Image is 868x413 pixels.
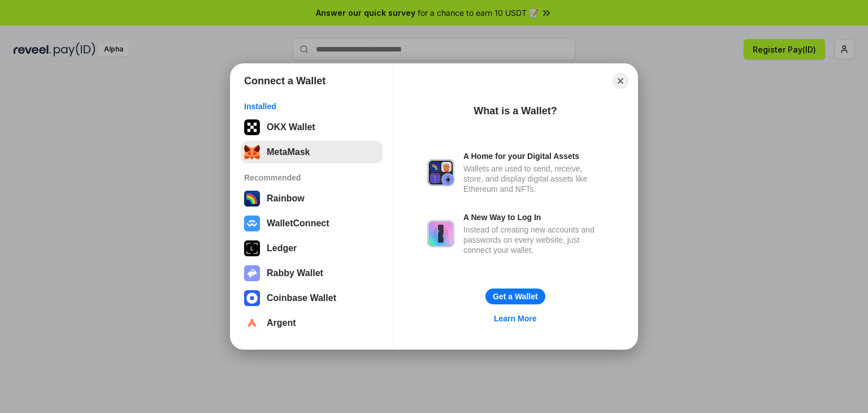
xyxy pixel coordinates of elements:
[487,311,543,326] a: Learn More
[267,293,336,303] div: Coinbase Wallet
[241,187,383,210] button: Rainbow
[613,73,628,89] button: Close
[267,318,296,328] div: Argent
[244,290,260,306] img: svg+xml,%3Csvg%20width%3D%2228%22%20height%3D%2228%22%20viewBox%3D%220%200%2028%2028%22%20fill%3D...
[244,101,379,111] div: Installed
[241,212,383,235] button: WalletConnect
[244,315,260,331] img: svg+xml,%3Csvg%20width%3D%2228%22%20height%3D%2228%22%20viewBox%3D%220%200%2028%2028%22%20fill%3D...
[485,289,545,304] button: Get a Wallet
[267,193,305,204] div: Rainbow
[241,141,383,164] button: MetaMask
[241,237,383,260] button: Ledger
[474,104,557,118] div: What is a Wallet?
[241,262,383,285] button: Rabby Wallet
[244,74,325,88] h1: Connect a Wallet
[494,313,536,324] div: Learn More
[241,116,383,139] button: OKX Wallet
[463,164,604,194] div: Wallets are used to send, receive, store, and display digital assets like Ethereum and NFTs.
[241,287,383,309] button: Coinbase Wallet
[244,173,379,183] div: Recommended
[244,119,260,135] img: 5VZ71FV6L7PA3gg3tXrdQ+DgLhC+75Wq3no69P3MC0NFQpx2lL04Ql9gHK1bRDjsSBIvScBnDTk1WrlGIZBorIDEYJj+rhdgn...
[267,268,323,278] div: Rabby Wallet
[427,220,454,247] img: svg+xml,%3Csvg%20xmlns%3D%22http%3A%2F%2Fwww.w3.org%2F2000%2Fsvg%22%20fill%3D%22none%22%20viewBox...
[267,122,315,132] div: OKX Wallet
[267,147,310,157] div: MetaMask
[244,191,260,206] img: svg+xml,%3Csvg%20width%3D%22120%22%20height%3D%22120%22%20viewBox%3D%220%200%20120%20120%22%20fil...
[267,243,297,253] div: Ledger
[244,144,260,160] img: svg+xml;base64,PHN2ZyB3aWR0aD0iMzUiIGhlaWdodD0iMzQiIHZpZXdCb3g9IjAgMCAzNSAzNCIgZmlsbD0ibm9uZSIgeG...
[244,216,260,231] img: svg+xml,%3Csvg%20width%3D%2228%22%20height%3D%2228%22%20viewBox%3D%220%200%2028%2028%22%20fill%3D...
[244,265,260,281] img: svg+xml,%3Csvg%20xmlns%3D%22http%3A%2F%2Fwww.w3.org%2F2000%2Fsvg%22%20fill%3D%22none%22%20viewBox...
[244,240,260,256] img: svg+xml,%3Csvg%20xmlns%3D%22http%3A%2F%2Fwww.w3.org%2F2000%2Fsvg%22%20width%3D%2228%22%20height%3...
[267,218,329,229] div: WalletConnect
[463,212,604,222] div: A New Way to Log In
[493,291,538,302] div: Get a Wallet
[427,159,454,186] img: svg+xml,%3Csvg%20xmlns%3D%22http%3A%2F%2Fwww.w3.org%2F2000%2Fsvg%22%20fill%3D%22none%22%20viewBox...
[463,225,604,255] div: Instead of creating new accounts and passwords on every website, just connect your wallet.
[463,151,604,161] div: A Home for your Digital Assets
[241,312,383,334] button: Argent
